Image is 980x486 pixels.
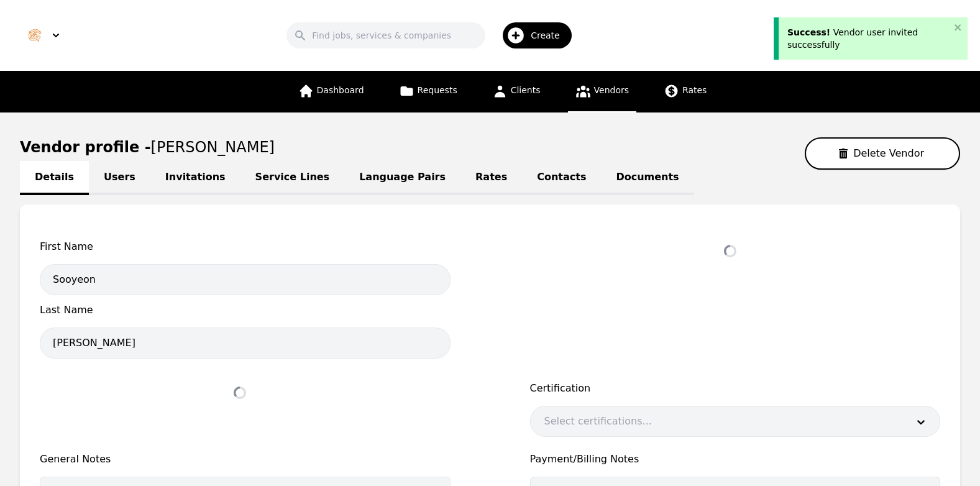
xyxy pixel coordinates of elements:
[291,71,372,112] a: Dashboard
[317,85,364,95] span: Dashboard
[954,22,963,32] button: close
[40,239,451,254] span: First Name
[485,17,579,53] button: Create
[418,85,457,95] span: Requests
[601,161,694,195] a: Documents
[40,303,451,318] span: Last Name
[89,161,150,195] a: Users
[531,29,569,42] span: Create
[787,26,950,51] div: Vendor user invited successfully
[40,264,451,295] input: First Name
[594,85,629,95] span: Vendors
[286,22,485,48] input: Find jobs, services & companies
[787,27,830,37] span: Success!
[485,71,548,112] a: Clients
[656,71,714,112] a: Rates
[530,452,941,467] span: Payment/Billing Notes
[530,381,941,396] label: Certification
[151,139,275,156] span: [PERSON_NAME]
[568,71,636,112] a: Vendors
[522,161,601,195] a: Contacts
[150,161,240,195] a: Invitations
[511,85,541,95] span: Clients
[40,452,451,467] span: General Notes
[344,161,460,195] a: Language Pairs
[40,328,451,359] input: Last Name
[392,71,465,112] a: Requests
[25,25,45,45] img: Logo
[460,161,522,195] a: Rates
[20,139,275,156] h1: Vendor profile -
[682,85,707,95] span: Rates
[240,161,345,195] a: Service Lines
[805,137,960,170] button: Delete Vendor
